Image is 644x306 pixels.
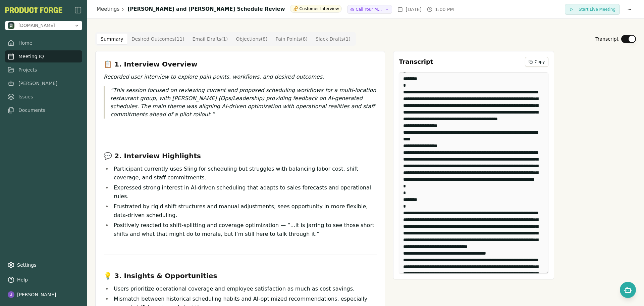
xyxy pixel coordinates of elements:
button: Desired Outcomes ( 11 ) [127,34,189,44]
h3: 📋 1. Interview Overview [104,59,377,69]
button: Close Sidebar [74,6,82,14]
li: Expressed strong interest in AI-driven scheduling that adapts to sales forecasts and operational ... [112,183,377,201]
img: profile [8,291,14,298]
a: Issues [5,91,82,103]
span: [DATE] [406,6,421,13]
img: sidebar [74,6,82,14]
button: Objections ( 8 ) [232,34,271,44]
a: Meeting IQ [5,50,82,62]
button: Slack Drafts ( 1 ) [312,34,355,44]
h3: Transcript [399,57,433,67]
button: Pain Points ( 8 ) [271,34,312,44]
p: This session focused on reviewing current and proposed scheduling workflows for a multi-location ... [110,86,377,119]
button: Open chat [620,282,636,298]
li: Users prioritize operational coverage and employee satisfaction as much as cost savings. [112,285,377,293]
button: Copy [525,57,548,67]
button: Call Your Mother Deli [347,5,392,14]
img: Product Forge [5,7,62,13]
span: methodic.work [18,23,55,29]
img: methodic.work [8,22,14,29]
span: Copy [535,59,545,64]
a: Projects [5,64,82,76]
span: 1:00 PM [435,6,454,13]
h3: 💡 3. Insights & Opportunities [104,271,377,280]
a: Documents [5,104,82,116]
a: Home [5,37,82,49]
label: Transcript [595,36,619,42]
button: [PERSON_NAME] [5,289,82,301]
a: Meetings [97,5,119,13]
em: Recorded user interview to explore pain points, workflows, and desired outcomes. [104,74,324,80]
button: Open organization switcher [5,21,82,30]
span: Call Your Mother Deli [356,7,382,12]
button: PF-Logo [5,7,62,13]
button: Help [5,274,82,286]
li: Participant currently uses Sling for scheduling but struggles with balancing labor cost, shift co... [112,165,377,182]
h1: [PERSON_NAME] and [PERSON_NAME] Schedule Review [127,5,285,13]
li: Frustrated by rigid shift structures and manual adjustments; sees opportunity in more flexible, d... [112,202,377,220]
h3: 💬 2. Interview Highlights [104,151,377,161]
li: Positively reacted to shift-splitting and coverage optimization — “...it is jarring to see those ... [112,221,377,238]
div: Customer Interview [290,5,342,13]
span: Start Live Meeting [579,7,615,12]
a: [PERSON_NAME] [5,77,82,89]
a: Settings [5,259,82,271]
button: Start Live Meeting [565,4,620,15]
button: Summary [97,34,127,44]
button: Email Drafts ( 1 ) [189,34,232,44]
